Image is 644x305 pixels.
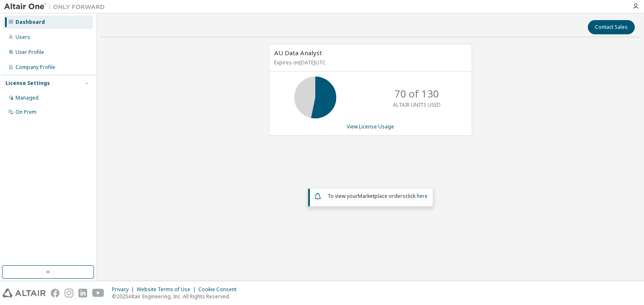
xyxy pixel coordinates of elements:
div: Managed [16,95,39,101]
a: here [417,192,428,200]
p: © 2025 Altair Engineering, Inc. All Rights Reserved. [112,293,241,300]
em: Marketplace orders [358,192,405,200]
p: ALTAIR UNITS USED [393,101,441,108]
span: To view your click [327,192,428,200]
div: Dashboard [16,19,45,26]
div: Cookie Consent [198,286,241,293]
p: Expires on [DATE] UTC [274,59,465,66]
img: altair_logo.svg [3,289,46,297]
button: Contact Sales [588,20,635,34]
img: Altair One [4,3,109,11]
img: facebook.svg [51,289,60,297]
img: instagram.svg [65,289,73,297]
div: Website Terms of Use [137,286,198,293]
a: View License Usage [347,123,394,130]
span: AU Data Analyst [274,49,322,57]
img: linkedin.svg [78,289,87,297]
img: youtube.svg [92,289,104,297]
div: On Prem [16,109,36,115]
div: Users [16,34,30,41]
div: Company Profile [16,64,55,71]
div: License Settings [5,80,50,87]
div: Privacy [112,286,137,293]
div: User Profile [16,49,44,56]
p: 70 of 130 [395,87,439,101]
